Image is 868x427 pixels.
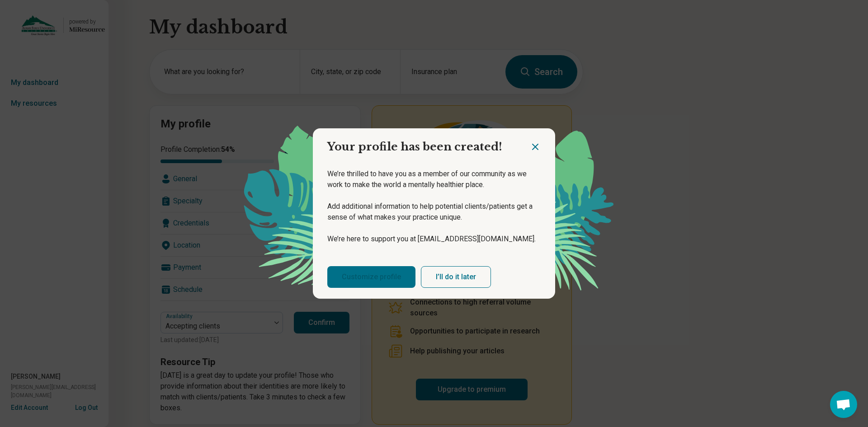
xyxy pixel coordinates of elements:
button: Close dialog [530,141,541,152]
button: I’ll do it later [421,266,491,288]
p: Add additional information to help potential clients/patients get a sense of what makes your prac... [327,201,541,223]
h2: Your profile has been created! [313,128,530,158]
p: We’re thrilled to have you as a member of our community as we work to make the world a mentally h... [327,169,541,190]
p: We’re here to support you at [EMAIL_ADDRESS][DOMAIN_NAME]. [327,234,541,244]
a: Customize profile [327,266,415,288]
